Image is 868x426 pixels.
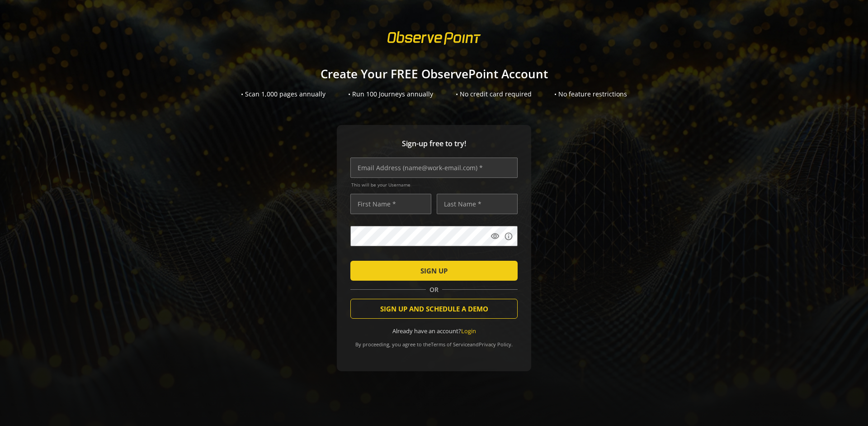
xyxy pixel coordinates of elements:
mat-icon: info [504,232,513,241]
mat-icon: visibility [491,232,500,241]
button: SIGN UP [350,261,518,281]
div: • No credit card required [456,90,532,99]
span: OR [426,285,442,294]
input: Email Address (name@work-email.com) * [350,158,518,178]
button: SIGN UP AND SCHEDULE A DEMO [350,299,518,319]
div: • Scan 1,000 pages annually [241,90,325,99]
div: Already have an account? [350,327,518,335]
a: Terms of Service [431,341,470,348]
div: By proceeding, you agree to the and . [350,335,518,348]
span: This will be your Username [351,182,518,188]
div: • Run 100 Journeys annually [348,90,433,99]
span: SIGN UP [420,263,448,279]
a: Privacy Policy [479,341,511,348]
span: SIGN UP AND SCHEDULE A DEMO [380,301,488,317]
a: Login [461,327,476,335]
input: Last Name * [437,194,518,214]
input: First Name * [350,194,431,214]
span: Sign-up free to try! [350,139,518,149]
div: • No feature restrictions [554,90,627,99]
